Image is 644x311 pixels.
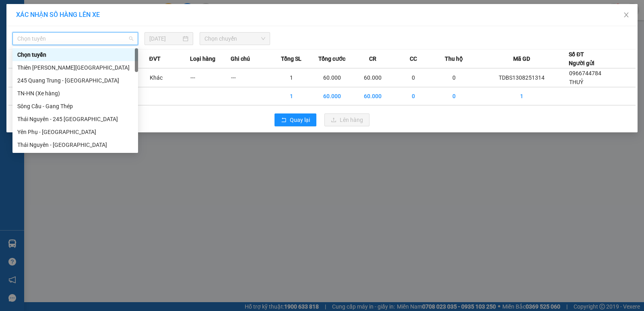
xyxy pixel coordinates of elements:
td: 60.000 [312,68,353,87]
div: TN-HN (Xe hàng) [12,87,138,100]
div: Chọn tuyến [12,48,138,61]
div: Yên Phụ - Thái Nguyên [12,126,138,138]
input: 13/08/2025 [149,34,181,43]
td: --- [190,68,231,87]
div: Thiên Đường Bảo Sơn - Thái Nguyên [12,61,138,74]
div: Yên Phụ - [GEOGRAPHIC_DATA] [17,128,133,136]
span: close [623,12,630,18]
td: 60.000 [312,87,353,105]
td: 60.000 [353,68,393,87]
span: Thu hộ [445,54,463,63]
div: Thái Nguyên - [GEOGRAPHIC_DATA] [17,140,133,149]
td: 0 [393,87,434,105]
div: Thái Nguyên - Yên Phụ [12,138,138,151]
span: XÁC NHẬN SỐ HÀNG LÊN XE [16,11,100,19]
td: 1 [271,87,312,105]
span: 0966744784 [569,70,601,76]
span: Tổng SL [281,54,301,63]
span: Tổng cước [318,54,345,63]
span: Chọn tuyến [17,33,133,45]
div: TN-HN (Xe hàng) [17,89,133,98]
div: 245 Quang Trung - [GEOGRAPHIC_DATA] [17,76,133,85]
div: Thái Nguyên - 245 [GEOGRAPHIC_DATA] [17,115,133,124]
div: Chọn tuyến [17,50,133,59]
span: Quay lại [290,115,310,124]
span: Mã GD [513,54,530,63]
b: GỬI : VP Thiên [PERSON_NAME] [10,55,97,82]
button: Close [615,4,638,27]
span: ĐVT [149,54,161,63]
td: 0 [434,68,475,87]
span: THUỶ [569,79,583,85]
td: 60.000 [353,87,393,105]
div: Thiên [PERSON_NAME][GEOGRAPHIC_DATA] [17,63,133,72]
span: rollback [281,117,287,124]
span: Chọn chuyến [204,33,265,45]
td: --- [231,68,271,87]
td: 0 [434,87,475,105]
button: uploadLên hàng [324,113,369,126]
div: Số ĐT Người gửi [569,50,594,68]
div: Sông Cầu - Gang Thép [17,102,133,111]
li: 271 - [PERSON_NAME] - [GEOGRAPHIC_DATA] - [GEOGRAPHIC_DATA] [75,20,336,30]
td: 1 [475,87,569,105]
td: 1 [271,68,312,87]
span: Ghi chú [231,54,250,63]
span: CC [410,54,417,63]
button: rollbackQuay lại [275,113,316,126]
td: 0 [393,68,434,87]
div: Sông Cầu - Gang Thép [12,100,138,113]
td: TDBS1308251314 [475,68,569,87]
span: Loại hàng [190,54,215,63]
span: CR [369,54,376,63]
div: Thái Nguyên - 245 Quang Trung [12,113,138,126]
div: 245 Quang Trung - Thái Nguyên [12,74,138,87]
img: logo.jpg [10,10,70,50]
td: Khác [149,68,190,87]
